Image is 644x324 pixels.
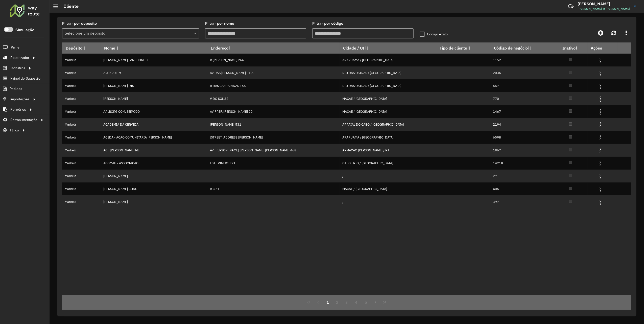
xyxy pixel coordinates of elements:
[340,54,436,66] td: ARARUAMA / [GEOGRAPHIC_DATA]
[205,20,234,27] label: Filtrar por nome
[101,170,207,182] td: [PERSON_NAME]
[10,65,25,71] span: Cadastros
[207,54,340,66] td: R [PERSON_NAME] 266
[342,297,352,307] button: 3
[490,195,554,208] td: 397
[340,92,436,105] td: MACAE / [GEOGRAPHIC_DATA]
[587,43,618,53] th: Ações
[101,157,207,170] td: ACOMAB - ASSOCIACAO
[490,79,554,92] td: 657
[62,170,101,182] td: Marbela
[554,43,587,54] th: Inativo
[340,144,436,157] td: ARMACAO [PERSON_NAME] / RJ
[101,105,207,118] td: AALBORG COM. SERVICO
[207,92,340,105] td: V DO SOL 32
[62,54,101,66] td: Marbela
[62,144,101,157] td: Marbela
[340,105,436,118] td: MACAE / [GEOGRAPHIC_DATA]
[62,79,101,92] td: Marbela
[490,182,554,195] td: 406
[490,170,554,182] td: 27
[380,297,390,307] button: Last Page
[312,20,343,27] label: Filtrar por código
[10,117,37,123] span: Retroalimentação
[420,32,448,37] label: Código exato
[490,118,554,131] td: 2194
[207,105,340,118] td: AV PREF. [PERSON_NAME] 20
[207,43,340,54] th: Endereço
[62,157,101,170] td: Marbela
[340,79,436,92] td: RIO DAS OSTRAS / [GEOGRAPHIC_DATA]
[332,297,342,307] button: 2
[101,92,207,105] td: [PERSON_NAME]
[340,157,436,170] td: CABO FRIO / [GEOGRAPHIC_DATA]
[62,105,101,118] td: Marbela
[490,105,554,118] td: 1467
[101,131,207,144] td: ACEDA - ACAO COMUNITARIA [PERSON_NAME]
[490,66,554,79] td: 2036
[340,66,436,79] td: RIO DAS OSTRAS / [GEOGRAPHIC_DATA]
[207,118,340,131] td: [PERSON_NAME] 531
[62,195,101,208] td: Marbela
[62,92,101,105] td: Marbela
[101,195,207,208] td: [PERSON_NAME]
[340,43,436,54] th: Cidade / UF
[58,4,79,9] h2: Cliente
[62,182,101,195] td: Marbela
[62,66,101,79] td: Marbela
[10,55,29,60] span: Roteirizador
[361,297,371,307] button: 5
[10,128,19,133] span: Tático
[15,27,34,33] label: Simulação
[490,131,554,144] td: 6598
[490,43,554,54] th: Código de negócio
[207,79,340,92] td: R DAS CASUARINAS 165
[340,118,436,131] td: ARRAIAL DO CABO / [GEOGRAPHIC_DATA]
[101,54,207,66] td: [PERSON_NAME] LANCHONETE
[207,157,340,170] td: EST TRIMUMU 91
[101,118,207,131] td: ACADEMIA DA CERVEJA
[578,7,630,11] span: [PERSON_NAME] R [PERSON_NAME]
[578,2,630,6] h3: [PERSON_NAME]
[207,182,340,195] td: R C 61
[101,66,207,79] td: A J R ROLIM
[436,43,490,54] th: Tipo de cliente
[340,131,436,144] td: ARARUAMA / [GEOGRAPHIC_DATA]
[101,144,207,157] td: ACF [PERSON_NAME] ME
[490,54,554,66] td: 1152
[62,131,101,144] td: Marbela
[10,107,26,112] span: Relatórios
[10,76,40,81] span: Painel de Sugestão
[340,170,436,182] td: /
[62,43,101,54] th: Depósito
[207,144,340,157] td: AV [PERSON_NAME] [PERSON_NAME] [PERSON_NAME] 468
[340,182,436,195] td: MACAE / [GEOGRAPHIC_DATA]
[101,182,207,195] td: [PERSON_NAME] CONC
[565,1,576,12] a: Contato Rápido
[10,86,22,91] span: Pedidos
[10,97,30,102] span: Importações
[62,118,101,131] td: Marbela
[101,43,207,54] th: Nome
[323,297,332,307] button: 1
[490,144,554,157] td: 1967
[62,20,97,27] label: Filtrar por depósito
[351,297,361,307] button: 4
[371,297,380,307] button: Next Page
[11,45,20,50] span: Painel
[490,92,554,105] td: 770
[490,157,554,170] td: 14218
[101,79,207,92] td: [PERSON_NAME] DIST.
[207,66,340,79] td: AV DAS [PERSON_NAME] 01 A
[207,131,340,144] td: [STREET_ADDRESS][PERSON_NAME]
[340,195,436,208] td: /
